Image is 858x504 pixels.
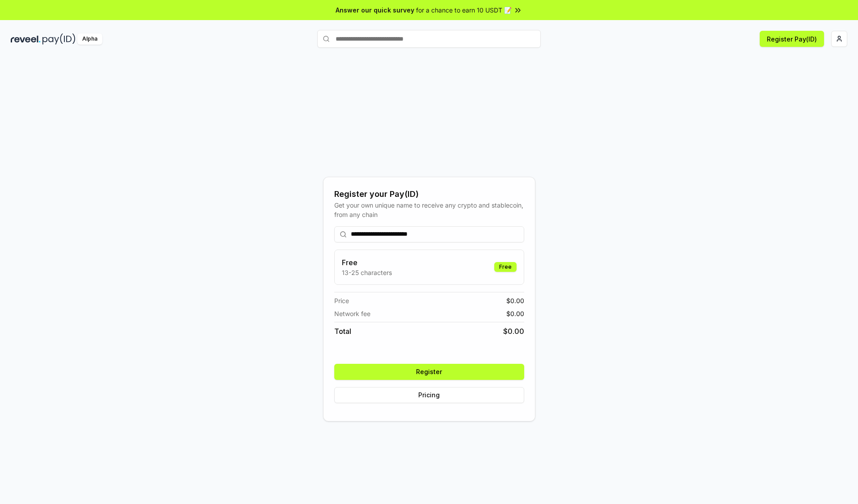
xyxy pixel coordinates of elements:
[77,33,102,45] div: Alpha
[503,326,524,337] span: $ 0.00
[334,309,370,318] span: Network fee
[42,33,76,45] img: pay_id
[342,257,392,268] h3: Free
[336,5,414,15] span: Answer our quick survey
[334,364,524,380] button: Register
[506,296,524,305] span: $ 0.00
[334,387,524,403] button: Pricing
[342,268,392,277] p: 13-25 characters
[416,5,512,15] span: for a chance to earn 10 USDT 📝
[334,326,351,337] span: Total
[334,296,349,305] span: Price
[11,33,41,45] img: reveel_dark
[760,31,824,47] button: Register Pay(ID)
[506,309,524,318] span: $ 0.00
[334,200,524,219] div: Get your own unique name to receive any crypto and stablecoin, from any chain
[494,262,517,272] div: Free
[334,188,524,200] div: Register your Pay(ID)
